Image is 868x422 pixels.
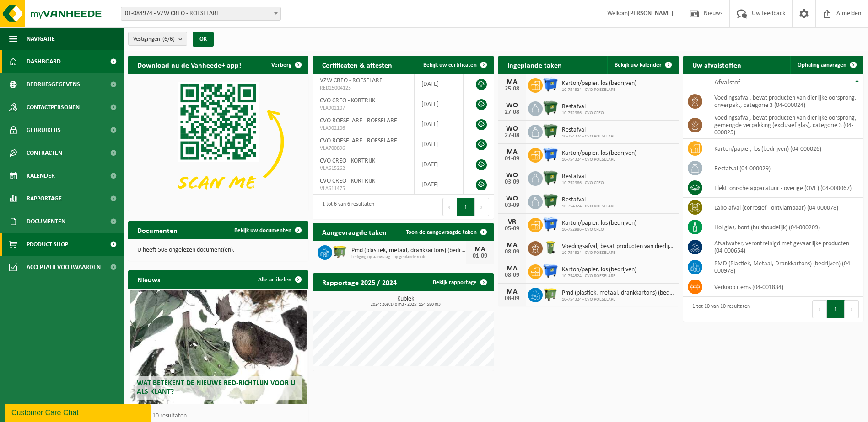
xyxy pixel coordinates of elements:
[137,247,299,253] p: U heeft 508 ongelezen document(en).
[137,413,304,419] p: 1 van 10 resultaten
[121,7,281,21] span: 01-084974 - VZW CREO - ROESELARE
[423,62,477,68] span: Bekijk uw certificaten
[707,237,863,257] td: afvalwater, verontreinigd met gevaarlijke producten (04-000654)
[227,221,307,239] a: Bekijk uw documenten
[27,27,55,50] span: Navigatie
[503,148,521,156] div: MA
[128,221,187,239] h2: Documenten
[320,84,407,92] span: RED25004125
[607,56,678,74] a: Bekijk uw kalender
[498,56,571,74] h2: Ingeplande taken
[503,109,521,116] div: 27-08
[313,56,401,74] h2: Certificaten & attesten
[562,157,636,163] span: 10-754324 - CVO ROESELARE
[27,119,61,142] span: Gebruikers
[27,96,80,119] span: Contactpersonen
[543,147,558,162] img: WB-1100-HPE-BE-01
[628,10,674,17] strong: [PERSON_NAME]
[27,50,61,73] span: Dashboard
[130,290,307,404] a: Wat betekent de nieuwe RED-richtlijn voor u als klant?
[128,56,250,74] h2: Download nu de Vanheede+ app!
[320,77,383,84] span: VZW CREO - ROESELARE
[5,402,153,422] iframe: chat widget
[320,125,407,132] span: VLA902106
[827,300,845,318] button: 1
[543,100,558,116] img: WB-1100-HPE-GN-01
[503,132,521,139] div: 27-08
[320,137,397,144] span: CVO ROESELARE - ROESELARE
[503,226,521,232] div: 05-09
[707,217,863,237] td: hol glas, bont (huishoudelijk) (04-000209)
[503,86,521,92] div: 25-08
[562,297,674,302] span: 10-754324 - CVO ROESELARE
[27,142,62,164] span: Contracten
[320,97,375,104] span: CVO CREO - KORTRIJK
[503,195,521,202] div: WO
[503,295,521,302] div: 08-09
[562,227,636,232] span: 10-752986 - CVO CREO
[415,134,464,154] td: [DATE]
[562,290,674,297] span: Pmd (plastiek, metaal, drankkartons) (bedrijven)
[133,32,175,46] span: Vestigingen
[562,111,604,116] span: 10-752986 - CVO CREO
[503,265,521,272] div: MA
[503,218,521,226] div: VR
[318,302,493,307] span: 2024: 269,140 m3 - 2025: 154,580 m3
[320,105,407,112] span: VLA902107
[471,246,489,253] div: MA
[543,123,558,139] img: WB-1100-HPE-GN-01
[543,193,558,209] img: WB-1100-HPE-GN-01
[503,242,521,249] div: MA
[562,220,636,227] span: Karton/papier, los (bedrijven)
[162,36,175,42] count: (6/6)
[415,74,464,94] td: [DATE]
[707,91,863,111] td: voedingsafval, bevat producten van dierlijke oorsprong, onverpakt, categorie 3 (04-000024)
[615,62,662,68] span: Bekijk uw kalender
[503,288,521,295] div: MA
[562,103,604,111] span: Restafval
[320,185,407,192] span: VLA611475
[812,300,827,318] button: Previous
[503,249,521,255] div: 08-09
[845,300,859,318] button: Next
[707,277,863,297] td: verkoop items (04-001834)
[543,286,558,302] img: WB-1100-HPE-GN-50
[457,198,475,216] button: 1
[137,380,295,396] span: Wat betekent de nieuwe RED-richtlijn voor u als klant?
[128,32,187,46] button: Vestigingen(6/6)
[251,270,307,289] a: Alle artikelen
[707,158,863,178] td: restafval (04-000029)
[562,204,615,209] span: 10-754324 - CVO ROESELARE
[543,263,558,279] img: WB-1100-HPE-BE-01
[320,178,375,185] span: CVO CREO - KORTRIJK
[543,240,558,255] img: WB-0140-HPE-GN-50
[683,56,750,74] h2: Uw afvalstoffen
[27,164,55,187] span: Kalender
[562,274,636,279] span: 10-754324 - CVO ROESELARE
[688,299,750,319] div: 1 tot 10 van 10 resultaten
[562,180,604,186] span: 10-752986 - CVO CREO
[475,198,489,216] button: Next
[313,273,406,291] h2: Rapportage 2025 / 2024
[798,62,846,68] span: Ophaling aanvragen
[406,229,477,235] span: Toon de aangevraagde taken
[318,197,374,217] div: 1 tot 6 van 6 resultaten
[714,79,740,86] span: Afvalstof
[415,114,464,134] td: [DATE]
[503,272,521,279] div: 08-09
[503,172,521,179] div: WO
[27,73,80,96] span: Bedrijfsgegevens
[562,173,604,180] span: Restafval
[707,139,863,158] td: karton/papier, los (bedrijven) (04-000026)
[790,56,863,74] a: Ophaling aanvragen
[351,247,466,254] span: Pmd (plastiek, metaal, drankkartons) (bedrijven)
[318,296,493,307] h3: Kubiek
[562,127,615,134] span: Restafval
[320,165,407,172] span: VLA615262
[271,62,291,68] span: Verberg
[128,270,169,288] h2: Nieuws
[313,223,396,241] h2: Aangevraagde taken
[234,227,291,233] span: Bekijk uw documenten
[707,198,863,217] td: labo-afval (corrosief - ontvlambaar) (04-000078)
[562,266,636,274] span: Karton/papier, los (bedrijven)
